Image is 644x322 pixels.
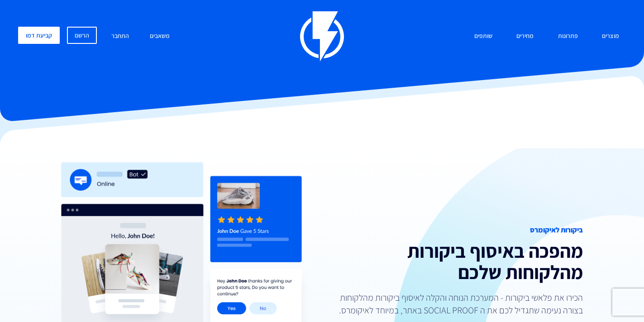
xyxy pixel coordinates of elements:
[329,240,583,283] h2: מהפכה באיסוף ביקורות מהלקוחות שלכם
[67,27,97,44] a: הרשם
[467,27,499,46] a: שותפים
[551,27,585,46] a: פתרונות
[329,291,583,317] p: הכירו את פלאשי ביקורות - המערכת הנוחה והקלה לאיסוף ביקורות מהלקוחות בצורה נעימה שתגדיל לכם את ה S...
[510,27,540,46] a: מחירים
[143,27,177,46] a: משאבים
[595,27,626,46] a: מוצרים
[329,225,583,236] span: ביקורות לאיקומרס
[18,27,60,44] a: קביעת דמו
[105,27,136,46] a: התחבר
